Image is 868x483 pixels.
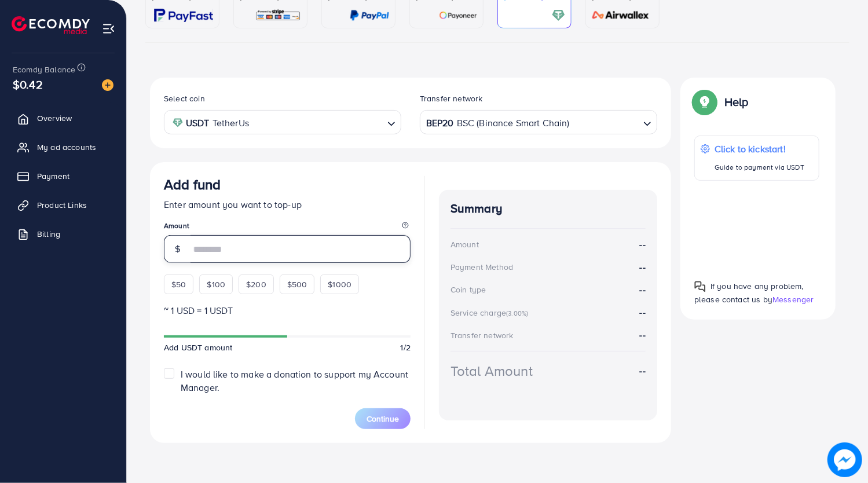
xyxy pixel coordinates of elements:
[37,199,87,211] span: Product Links
[640,364,646,378] strong: --
[451,330,514,341] div: Transfer network
[37,228,60,240] span: Billing
[328,279,351,290] span: $1000
[171,279,186,290] span: $50
[9,164,118,188] a: Payment
[451,307,532,319] div: Service charge
[451,239,479,250] div: Amount
[831,446,859,474] img: image
[37,112,72,124] span: Overview
[164,303,411,317] p: ~ 1 USD = 1 USDT
[164,221,411,235] legend: Amount
[287,279,307,290] span: $500
[164,110,401,134] div: Search for option
[186,115,210,131] strong: USDT
[439,9,477,22] img: card
[13,64,75,75] span: Ecomdy Balance
[571,114,639,131] input: Search for option
[181,368,408,394] span: I would like to make a donation to support my Account Manager.
[255,9,301,22] img: card
[164,197,411,211] p: Enter amount you want to top-up
[724,95,749,109] p: Help
[213,115,249,131] span: TetherUs
[154,9,213,22] img: card
[552,9,565,22] img: card
[420,93,483,104] label: Transfer network
[367,413,399,425] span: Continue
[350,9,389,22] img: card
[694,92,715,112] img: Popup guide
[102,79,113,91] img: image
[451,202,646,216] h4: Summary
[13,76,43,93] span: $0.42
[102,22,115,35] img: menu
[164,93,205,104] label: Select coin
[640,261,646,274] strong: --
[420,110,657,134] div: Search for option
[9,222,118,246] a: Billing
[640,306,646,319] strong: --
[355,408,411,429] button: Continue
[12,16,90,34] img: logo
[451,284,486,295] div: Coin type
[164,176,221,193] h3: Add fund
[640,328,646,341] strong: --
[9,107,118,130] a: Overview
[640,238,646,251] strong: --
[37,170,69,182] span: Payment
[451,261,513,273] div: Payment Method
[426,115,454,131] strong: BEP20
[506,309,528,318] small: (3.00%)
[694,281,706,292] img: Popup guide
[9,136,118,159] a: My ad accounts
[37,141,96,153] span: My ad accounts
[207,279,225,290] span: $100
[715,160,804,174] p: Guide to payment via USDT
[246,279,266,290] span: $200
[457,115,570,131] span: BSC (Binance Smart Chain)
[9,193,118,217] a: Product Links
[401,342,411,353] span: 1/2
[694,280,804,305] span: If you have any problem, please contact us by
[451,361,533,381] div: Total Amount
[715,142,804,156] p: Click to kickstart!
[164,342,232,353] span: Add USDT amount
[252,114,383,131] input: Search for option
[640,283,646,297] strong: --
[173,118,183,128] img: coin
[772,294,814,305] span: Messenger
[588,9,653,22] img: card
